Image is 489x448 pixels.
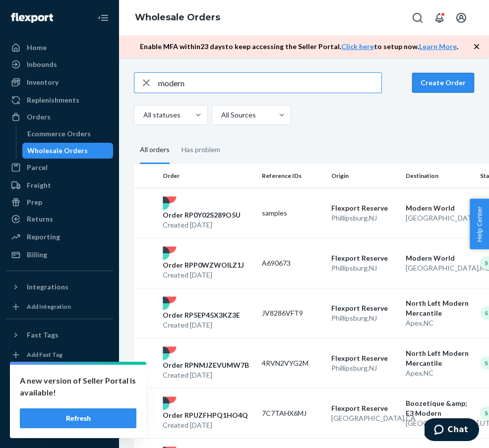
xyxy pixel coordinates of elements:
p: Phillipsburg , NJ [331,363,398,373]
div: Ecommerce Orders [27,129,91,139]
a: Settings [6,370,113,386]
a: Reporting [6,229,113,245]
p: Flexport Reserve [331,253,398,263]
p: Created [DATE] [163,220,241,230]
p: Flexport Reserve [331,203,398,213]
p: A690673 [262,258,323,268]
a: Add Integration [6,299,113,315]
button: Close Navigation [93,8,113,28]
p: Created [DATE] [163,420,248,430]
p: [GEOGRAPHIC_DATA] , MD [406,213,472,223]
div: Integrations [27,282,68,292]
p: Modern World [406,203,472,213]
p: 4RVN2VYG2M [262,358,323,368]
img: flexport logo [163,346,177,360]
a: Parcel [6,160,113,175]
th: Destination [402,164,476,188]
img: flexport logo [163,396,177,410]
button: Open Search Box [408,8,428,28]
div: Has problem [182,137,220,163]
img: Flexport logo [11,13,53,23]
a: Returns [6,211,113,227]
img: flexport logo [163,246,177,260]
div: Prep [27,197,42,207]
img: flexport logo [163,296,177,310]
p: A new version of Seller Portal is available! [20,375,136,398]
a: Wholesale Orders [22,143,114,159]
img: flexport logo [163,196,177,210]
div: Wholesale Orders [27,146,88,156]
div: Parcel [27,163,48,172]
p: 7C7TAHX6MJ [262,408,323,418]
p: Apex , NC [406,368,472,378]
span: Help Center [470,199,489,249]
p: Order RPP0WZWOILZ1J [163,260,244,270]
a: Click here [341,42,374,51]
div: All orders [140,137,170,164]
p: Created [DATE] [163,270,244,280]
a: Freight [6,177,113,193]
button: Give Feedback [6,420,113,436]
div: Fast Tags [27,330,59,340]
button: Talk to Support [6,387,113,402]
a: Inbounds [6,56,113,72]
button: Refresh [20,408,136,428]
th: Origin [327,164,402,188]
div: Home [27,43,47,53]
button: Fast Tags [6,327,113,343]
a: Inventory [6,74,113,90]
p: North Left Modern Mercantile [406,348,472,368]
p: North Left Modern Mercantile [406,298,472,318]
p: Enable MFA within 23 days to keep accessing the Seller Portal. to setup now. . [140,42,458,52]
div: Inbounds [27,59,57,69]
p: Order RP5EP45X3KZ3E [163,310,240,320]
p: Order RPUZFHPQ1HO4Q [163,410,248,420]
p: Order RPNMJZEVUMW7B [163,360,249,370]
p: Order RP0Y02S289O5U [163,210,241,220]
p: Created [DATE] [163,320,240,330]
p: Created [DATE] [163,370,249,380]
p: Boozetique &amp; E3 Modern [406,398,472,418]
a: Ecommerce Orders [22,126,114,142]
div: Replenishments [27,95,79,105]
p: Phillipsburg , NJ [331,263,398,273]
button: Open notifications [429,8,449,28]
p: Flexport Reserve [331,403,398,413]
div: Freight [27,180,51,190]
a: Prep [6,194,113,210]
iframe: Opens a widget where you can chat to one of our agents [425,418,479,443]
input: All statuses [142,110,143,120]
p: Flexport Reserve [331,353,398,363]
p: [GEOGRAPHIC_DATA] , UT [406,418,472,428]
a: Add Fast Tag [6,347,113,363]
button: Integrations [6,279,113,295]
p: Phillipsburg , NJ [331,313,398,323]
div: Inventory [27,77,59,87]
p: JV8286VFT9 [262,308,323,318]
p: Phillipsburg , NJ [331,213,398,223]
button: Create Order [412,73,474,93]
button: Open account menu [451,8,471,28]
a: Help Center [6,403,113,419]
div: Reporting [27,232,60,242]
p: [GEOGRAPHIC_DATA] , CA [331,413,398,423]
a: Learn More [419,42,457,51]
div: Returns [27,214,53,224]
a: Billing [6,247,113,263]
p: Modern World [406,253,472,263]
th: Order [159,164,258,188]
p: Flexport Reserve [331,303,398,313]
input: Search orders [158,73,381,93]
div: Add Integration [27,302,71,311]
a: Replenishments [6,92,113,108]
a: Orders [6,109,113,125]
p: samples [262,208,323,218]
p: Apex , NC [406,318,472,328]
p: [GEOGRAPHIC_DATA] , MD [406,263,472,273]
th: Reference IDs [258,164,327,188]
a: Home [6,40,113,56]
a: Wholesale Orders [135,12,220,23]
input: All Sources [220,110,221,120]
div: Add Fast Tag [27,350,62,359]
